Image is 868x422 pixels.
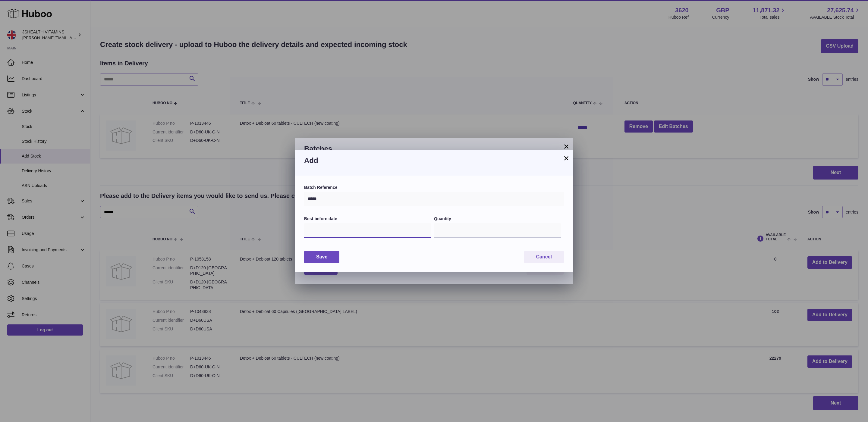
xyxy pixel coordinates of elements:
button: Save [304,251,339,263]
button: × [563,155,570,162]
button: Cancel [524,251,564,263]
label: Batch Reference [304,185,564,190]
label: Quantity [434,216,561,222]
h3: Add [304,156,564,165]
label: Best before date [304,216,431,222]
